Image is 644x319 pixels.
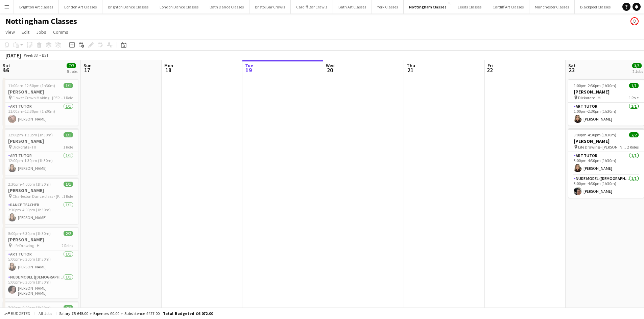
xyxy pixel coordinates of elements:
span: 2 Roles [627,144,639,150]
h3: [PERSON_NAME] [3,187,78,193]
span: Flower Crown Making - [PERSON_NAME] [13,95,63,100]
span: 2/2 [64,305,73,310]
button: Bristol Bar Crawls [249,0,291,14]
span: 21 [406,66,415,74]
div: 2 Jobs [633,69,643,74]
app-card-role: Art Tutor1/15:00pm-6:30pm (1h30m)[PERSON_NAME] [3,250,78,273]
h3: [PERSON_NAME] [3,138,78,144]
span: 1/1 [64,182,73,187]
span: Wed [326,62,335,69]
span: Edit [22,29,29,35]
span: Week 33 [22,53,39,58]
app-job-card: 2:30pm-4:00pm (1h30m)1/1[PERSON_NAME] Charleston Dance class - [PERSON_NAME]1 RoleDance Teacher1/... [3,178,78,224]
button: Brighton Dance Classes [102,0,154,14]
app-job-card: 11:00am-12:30pm (1h30m)1/1[PERSON_NAME] Flower Crown Making - [PERSON_NAME]1 RoleArt Tutor1/111:0... [3,79,78,126]
div: [DATE] [5,52,21,59]
span: 1/1 [64,83,73,88]
span: Dickorate - HI [578,95,601,100]
span: Sat [568,62,576,69]
span: 18 [163,66,173,74]
button: Nottingham Classes [404,0,452,14]
div: Salary £5 645.00 + Expenses £0.00 + Subsistence £427.00 = [59,311,213,316]
div: BST [42,53,49,58]
app-card-role: Art Tutor1/13:00pm-4:30pm (1h30m)[PERSON_NAME] [568,152,644,175]
a: Comms [50,28,71,36]
span: Sat [3,62,10,69]
app-user-avatar: VOSH Limited [630,17,639,25]
button: York Classes [372,0,404,14]
app-card-role: Art Tutor1/111:00am-12:30pm (1h30m)[PERSON_NAME] [3,103,78,126]
span: Charleston Dance class - [PERSON_NAME] [13,194,63,199]
a: Jobs [33,28,49,36]
button: Cardiff Art Classes [487,0,529,14]
span: 1 Role [629,95,639,100]
button: Budgeted [3,310,31,317]
app-card-role: Dance Teacher1/12:30pm-4:00pm (1h30m)[PERSON_NAME] [3,201,78,224]
span: Budgeted [11,311,30,316]
button: London Art Classes [59,0,102,14]
app-card-role: Art Tutor1/112:00pm-1:30pm (1h30m)[PERSON_NAME] [3,152,78,175]
span: 23 [567,66,576,74]
span: 1:00pm-2:30pm (1h30m) [574,83,616,88]
span: 2/2 [629,132,639,137]
a: View [3,28,18,36]
h3: [PERSON_NAME] [568,89,644,95]
span: 12:00pm-1:30pm (1h30m) [8,132,53,137]
span: 1/1 [64,132,73,137]
span: Life Drawing - [PERSON_NAME] [578,144,627,150]
span: 2:30pm-4:00pm (1h30m) [8,182,51,187]
span: 7/7 [67,63,76,68]
span: 3:00pm-4:30pm (1h30m) [574,132,616,137]
span: 1 Role [63,95,73,100]
button: Brighton Art classes [14,0,59,14]
span: 2 Roles [62,243,73,248]
span: 1 Role [63,194,73,199]
a: Edit [19,28,32,36]
app-card-role: Art Tutor1/11:00pm-2:30pm (1h30m)[PERSON_NAME] [568,103,644,126]
button: Blackpool Classes [575,0,616,14]
span: 1 Role [63,144,73,150]
button: Bath Art Classes [333,0,372,14]
span: 7:30pm-9:00pm (1h30m) [8,305,51,310]
span: 2/2 [64,231,73,236]
span: 1/1 [629,83,639,88]
app-card-role: Nude Model ([DEMOGRAPHIC_DATA])1/15:00pm-6:30pm (1h30m)[PERSON_NAME] [PERSON_NAME] [3,273,78,298]
h1: Nottingham Classes [5,16,77,26]
span: 5:00pm-6:30pm (1h30m) [8,231,51,236]
app-job-card: 12:00pm-1:30pm (1h30m)1/1[PERSON_NAME] Dickorate - HI1 RoleArt Tutor1/112:00pm-1:30pm (1h30m)[PER... [3,128,78,175]
span: Life Drawing - HI [13,243,41,248]
span: 22 [486,66,493,74]
span: Sun [84,62,92,69]
span: 20 [325,66,335,74]
button: London Dance Classes [154,0,204,14]
button: Cardiff Bar Crawls [291,0,333,14]
span: Fri [487,62,493,69]
span: Comms [53,29,68,35]
span: Thu [407,62,415,69]
span: Tue [245,62,253,69]
button: Bath Dance Classes [204,0,249,14]
app-card-role: Nude Model ([DEMOGRAPHIC_DATA])1/13:00pm-4:30pm (1h30m)[PERSON_NAME] [568,175,644,198]
span: 16 [2,66,10,74]
span: 19 [244,66,253,74]
span: All jobs [37,311,53,316]
span: 3/3 [632,63,642,68]
span: 11:00am-12:30pm (1h30m) [8,83,55,88]
h3: [PERSON_NAME] [3,89,78,95]
span: Jobs [36,29,46,35]
span: Mon [164,62,173,69]
app-job-card: 1:00pm-2:30pm (1h30m)1/1[PERSON_NAME] Dickorate - HI1 RoleArt Tutor1/11:00pm-2:30pm (1h30m)[PERSO... [568,79,644,126]
h3: [PERSON_NAME] [568,138,644,144]
app-job-card: 3:00pm-4:30pm (1h30m)2/2[PERSON_NAME] Life Drawing - [PERSON_NAME]2 RolesArt Tutor1/13:00pm-4:30p... [568,128,644,198]
span: Total Budgeted £6 072.00 [163,311,213,316]
app-job-card: 5:00pm-6:30pm (1h30m)2/2[PERSON_NAME] Life Drawing - HI2 RolesArt Tutor1/15:00pm-6:30pm (1h30m)[P... [3,227,78,298]
div: 5 Jobs [67,69,77,74]
button: Leeds Classes [452,0,487,14]
span: 17 [82,66,92,74]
